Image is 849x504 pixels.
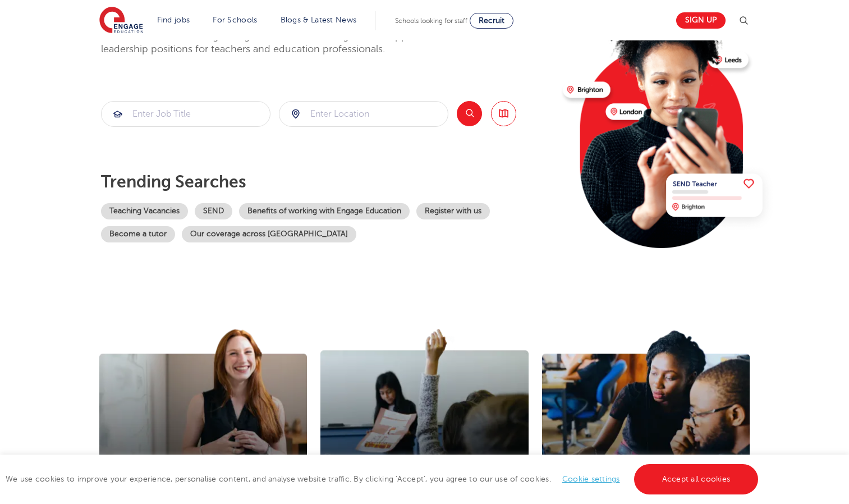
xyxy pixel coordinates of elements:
[195,203,232,219] a: SEND
[479,16,504,25] span: Recruit
[281,16,357,24] a: Blogs & Latest News
[6,475,761,483] span: We use cookies to improve your experience, personalise content, and analyse website traffic. By c...
[99,7,143,35] img: Engage Education
[279,102,448,126] input: Submit
[182,226,356,242] a: Our coverage across [GEOGRAPHIC_DATA]
[562,475,620,483] a: Cookie settings
[101,30,471,56] p: Welcome to the fastest-growing database of teaching, SEND, support and leadership positions for t...
[101,101,270,127] div: Submit
[676,12,726,29] a: Sign up
[101,203,188,219] a: Teaching Vacancies
[416,203,490,219] a: Register with us
[279,101,448,127] div: Submit
[457,101,482,126] button: Search
[101,172,554,192] p: Trending searches
[239,203,410,219] a: Benefits of working with Engage Education
[470,13,513,29] a: Recruit
[157,16,190,24] a: Find jobs
[634,464,759,494] a: Accept all cookies
[213,16,257,24] a: For Schools
[395,17,467,25] span: Schools looking for staff
[101,226,175,242] a: Become a tutor
[102,102,270,126] input: Submit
